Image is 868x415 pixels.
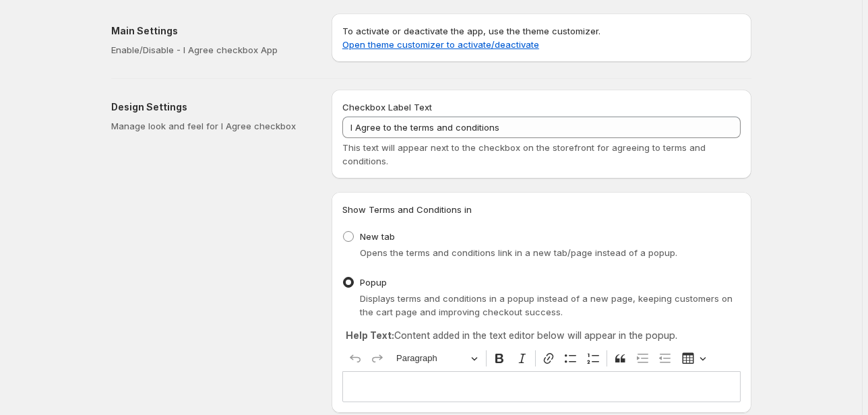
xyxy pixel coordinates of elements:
[342,204,472,215] span: Show Terms and Conditions in
[360,247,677,258] span: Opens the terms and conditions link in a new tab/page instead of a popup.
[111,43,310,57] p: Enable/Disable - I Agree checkbox App
[342,142,706,166] span: This text will appear next to the checkbox on the storefront for agreeing to terms and conditions.
[342,102,432,113] span: Checkbox Label Text
[111,119,310,133] p: Manage look and feel for I Agree checkbox
[342,371,741,402] div: Editor editing area: main. Press Alt+0 for help.
[111,100,310,114] h2: Design Settings
[360,231,395,242] span: New tab
[360,277,387,288] span: Popup
[346,329,737,342] p: Content added in the text editor below will appear in the popup.
[342,346,741,371] div: Editor toolbar
[396,350,466,366] span: Paragraph
[360,293,733,317] span: Displays terms and conditions in a popup instead of a new page, keeping customers on the cart pag...
[346,329,394,341] strong: Help Text:
[342,39,539,50] a: Open theme customizer to activate/deactivate
[390,348,483,369] button: Paragraph, Heading
[111,24,310,38] h2: Main Settings
[342,24,741,51] p: To activate or deactivate the app, use the theme customizer.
